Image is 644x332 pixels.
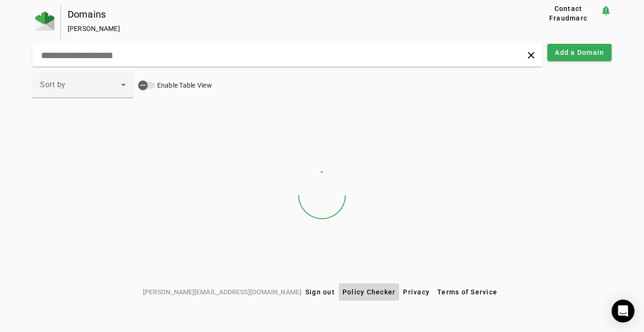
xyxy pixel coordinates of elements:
div: Open Intercom Messenger [612,300,634,322]
span: Add a Domain [555,48,604,57]
span: Sort by [40,80,66,89]
button: Policy Checker [339,283,400,301]
button: Privacy [399,283,433,301]
label: Enable Table View [155,80,212,90]
span: Contact Fraudmarc [540,4,596,23]
img: Fraudmarc Logo [35,11,54,30]
button: Add a Domain [547,44,612,61]
mat-icon: notification_important [600,5,612,16]
div: Domains [68,10,506,19]
span: Sign out [305,288,335,296]
button: Contact Fraudmarc [536,5,600,22]
span: Privacy [403,288,430,296]
span: Terms of Service [437,288,497,296]
app-page-header: Domains [32,5,612,39]
span: Policy Checker [342,288,396,296]
button: Sign out [302,283,339,301]
span: [PERSON_NAME][EMAIL_ADDRESS][DOMAIN_NAME] [143,287,302,297]
button: Terms of Service [433,283,501,301]
div: [PERSON_NAME] [68,24,506,33]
